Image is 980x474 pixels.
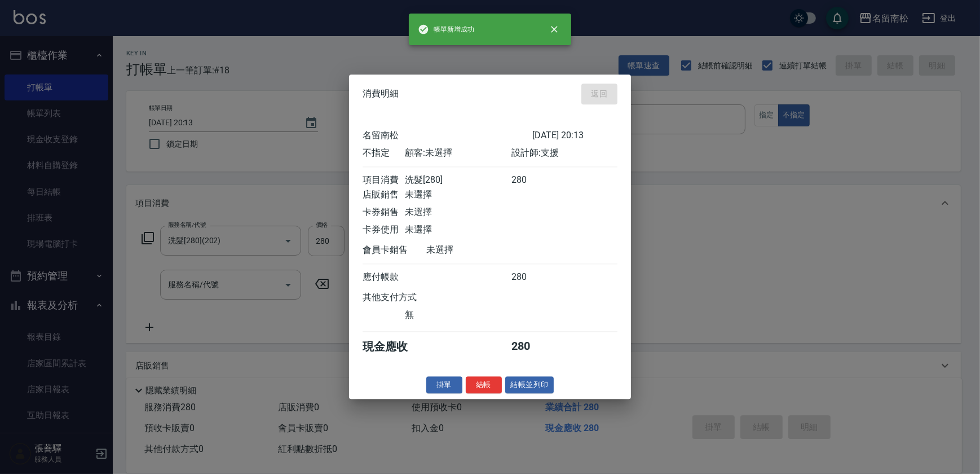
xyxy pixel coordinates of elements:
[363,271,405,283] div: 應付帳款
[363,147,405,159] div: 不指定
[363,244,426,256] div: 會員卡銷售
[363,174,405,186] div: 項目消費
[532,130,617,142] div: [DATE] 20:13
[363,224,405,236] div: 卡券使用
[505,376,554,394] button: 結帳並列印
[426,376,462,394] button: 掛單
[363,130,532,142] div: 名留南松
[405,174,511,186] div: 洗髮[280]
[511,339,554,354] div: 280
[405,189,511,201] div: 未選擇
[511,147,617,159] div: 設計師: 支援
[405,147,511,159] div: 顧客: 未選擇
[405,309,511,321] div: 無
[363,89,399,100] span: 消費明細
[405,224,511,236] div: 未選擇
[466,376,502,394] button: 結帳
[405,207,511,218] div: 未選擇
[511,271,554,283] div: 280
[511,174,554,186] div: 280
[542,17,567,42] button: close
[418,24,474,35] span: 帳單新增成功
[363,207,405,218] div: 卡券銷售
[363,339,426,354] div: 現金應收
[363,292,448,304] div: 其他支付方式
[426,244,532,256] div: 未選擇
[363,189,405,201] div: 店販銷售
